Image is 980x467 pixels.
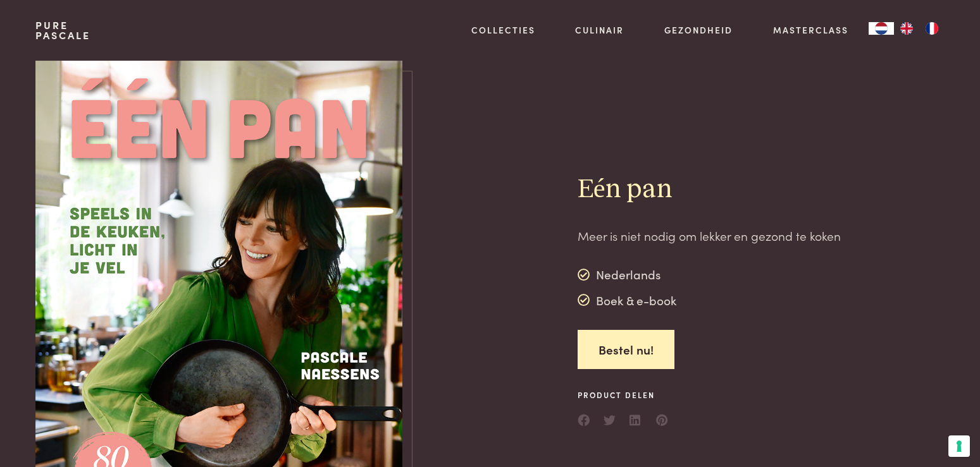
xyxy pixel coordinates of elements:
[948,435,970,457] button: Uw voorkeuren voor toestemming voor trackingtechnologieën
[919,22,945,35] a: FR
[578,291,677,310] div: Boek & e-book
[578,330,674,370] a: Bestel nu!
[35,20,90,40] a: PurePascale
[575,23,624,37] a: Culinair
[894,22,945,35] ul: Language list
[664,23,733,37] a: Gezondheid
[894,22,919,35] a: EN
[869,22,894,35] div: Language
[578,227,841,245] p: Meer is niet nodig om lekker en gezond te koken
[773,23,848,37] a: Masterclass
[869,22,945,35] aside: Language selected: Nederlands
[869,22,894,35] a: NL
[578,389,669,401] span: Product delen
[578,265,677,284] div: Nederlands
[471,23,535,37] a: Collecties
[578,173,841,207] h2: Eén pan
